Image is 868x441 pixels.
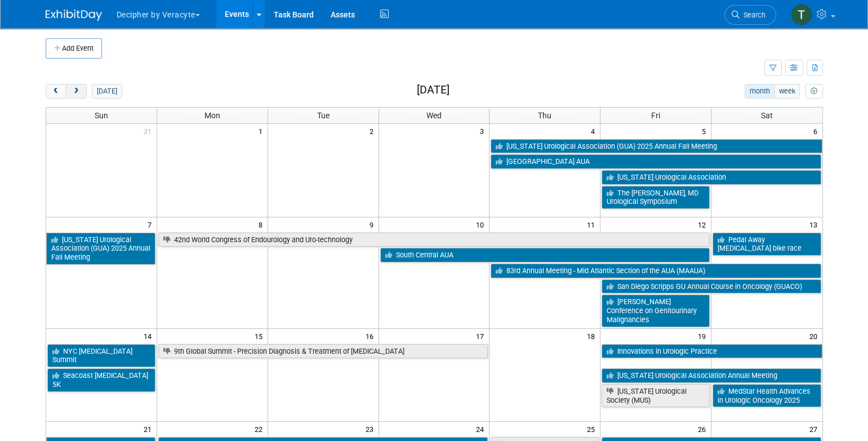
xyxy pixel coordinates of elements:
a: Seacoast [MEDICAL_DATA] 5K [47,368,155,391]
span: Sun [95,111,108,120]
a: 42nd World Congress of Endourology and Uro-technology [158,233,710,247]
span: 18 [586,329,600,343]
span: 2 [368,124,379,138]
button: prev [46,84,66,99]
span: 5 [701,124,711,138]
a: Search [724,5,776,25]
h2: [DATE] [417,84,449,96]
span: 9 [368,217,379,231]
a: [US_STATE] Urological Society (MUS) [602,384,710,407]
span: 7 [146,217,157,231]
span: 1 [257,124,268,138]
a: [PERSON_NAME] Conference on Genitourinary Malignancies [602,295,710,327]
span: 3 [479,124,489,138]
span: 21 [143,422,157,436]
a: Innovations in Urologic Practice [602,344,822,359]
a: [GEOGRAPHIC_DATA] AUA [491,154,821,169]
button: month [745,84,774,99]
button: myCustomButton [805,84,822,99]
span: 10 [475,217,489,231]
span: 27 [808,422,822,436]
span: 8 [257,217,268,231]
span: 24 [475,422,489,436]
img: Tony Alvarado [791,4,812,25]
span: Mon [204,111,220,120]
span: Fri [651,111,660,120]
span: Wed [426,111,442,120]
button: week [774,84,800,99]
span: 19 [697,329,711,343]
a: The [PERSON_NAME], MD Urological Symposium [602,186,710,209]
a: [US_STATE] Urological Association (GUA) 2025 Annual Fall Meeting [491,139,822,154]
span: 31 [143,124,157,138]
button: Add Event [46,38,102,59]
a: Pedal Away [MEDICAL_DATA] bike race [713,233,821,256]
a: MedStar Health Advances in Urologic Oncology 2025 [713,384,821,407]
span: Sat [761,111,773,120]
span: 15 [253,329,268,343]
a: NYC [MEDICAL_DATA] Summit [47,344,155,367]
a: San Diego Scripps GU Annual Course in Oncology (GUACO) [602,279,821,294]
span: 26 [697,422,711,436]
img: ExhibitDay [46,10,102,21]
span: 12 [697,217,711,231]
span: 4 [590,124,600,138]
span: 25 [586,422,600,436]
a: [US_STATE] Urological Association (GUA) 2025 Annual Fall Meeting [46,233,155,265]
a: [US_STATE] Urological Association Annual Meeting [602,368,821,383]
span: Thu [538,111,551,120]
span: 14 [143,329,157,343]
i: Personalize Calendar [811,88,818,95]
span: Tue [317,111,330,120]
span: Search [740,11,765,19]
button: [DATE] [92,84,122,99]
span: 11 [586,217,600,231]
a: [US_STATE] Urological Association [602,170,821,185]
span: 16 [364,329,379,343]
button: next [66,84,87,99]
span: 17 [475,329,489,343]
span: 23 [364,422,379,436]
span: 20 [808,329,822,343]
a: South Central AUA [380,248,710,262]
a: 83rd Annual Meeting - Mid Atlantic Section of the AUA (MAAUA) [491,264,821,278]
span: 6 [812,124,822,138]
a: 9th Global Summit - Precision Diagnosis & Treatment of [MEDICAL_DATA] [158,344,488,359]
span: 13 [808,217,822,231]
span: 22 [253,422,268,436]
